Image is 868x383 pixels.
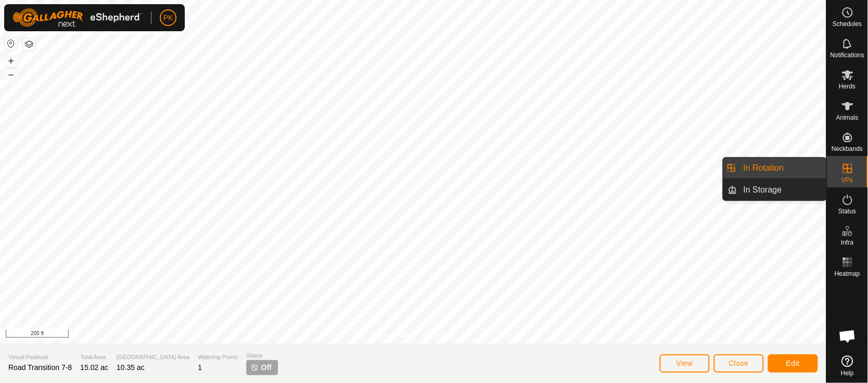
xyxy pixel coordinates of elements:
[714,354,764,373] button: Close
[261,362,271,373] span: Off
[838,208,856,214] span: Status
[198,353,238,362] span: Watering Points
[841,239,853,246] span: Infra
[246,351,278,360] span: Status
[198,363,202,372] span: 1
[832,146,863,152] span: Neckbands
[832,321,863,352] div: Open chat
[723,180,826,200] li: In Storage
[372,330,411,339] a: Privacy Policy
[5,37,17,50] button: Reset Map
[841,370,854,376] span: Help
[744,162,784,174] span: In Rotation
[660,354,710,373] button: View
[841,177,853,183] span: VPs
[8,363,72,372] span: Road Transition 7-8
[744,184,782,196] span: In Storage
[117,363,145,372] span: 10.35 ac
[12,8,143,27] img: Gallagher Logo
[831,52,864,58] span: Notifications
[839,83,856,90] span: Herds
[117,353,190,362] span: [GEOGRAPHIC_DATA] Area
[676,359,693,367] span: View
[836,114,859,121] span: Animals
[80,353,108,362] span: Total Area
[833,21,862,27] span: Schedules
[5,68,17,81] button: –
[8,353,72,362] span: Virtual Paddock
[737,180,826,200] a: In Storage
[250,363,259,372] img: turn-off
[80,363,108,372] span: 15.02 ac
[723,158,826,178] li: In Rotation
[737,158,826,178] a: In Rotation
[5,55,17,67] button: +
[163,12,173,23] span: PK
[423,330,454,339] a: Contact Us
[23,38,35,50] button: Map Layers
[827,351,868,380] a: Help
[729,359,749,367] span: Close
[786,359,800,367] span: Edit
[768,354,818,373] button: Edit
[835,271,860,277] span: Heatmap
